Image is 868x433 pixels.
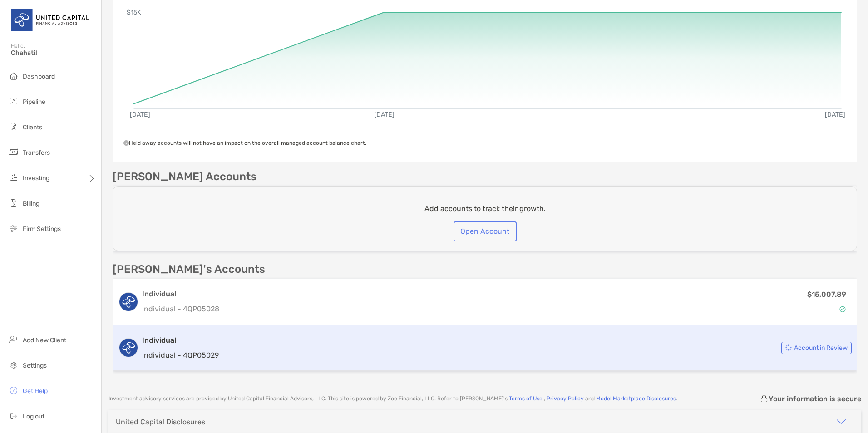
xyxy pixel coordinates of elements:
img: Account Status icon [785,344,792,351]
span: Clients [23,123,42,131]
img: transfers icon [8,147,19,157]
img: billing icon [8,197,19,208]
img: icon arrow [836,416,847,427]
text: [DATE] [374,111,395,118]
img: dashboard icon [8,70,19,81]
h3: Individual [142,289,219,300]
span: Account in Review [794,345,848,350]
img: firm-settings icon [8,223,19,234]
p: Individual - 4QP05029 [142,349,219,361]
p: Add accounts to track their growth. [424,203,546,214]
img: clients icon [8,121,19,132]
span: Log out [23,413,44,420]
p: [PERSON_NAME]'s Accounts [113,264,265,275]
span: Get Help [23,387,48,395]
p: Investment advisory services are provided by United Capital Financial Advisors, LLC . This site i... [108,395,677,402]
span: Firm Settings [23,225,61,233]
a: Terms of Use [509,395,542,402]
img: get-help icon [8,385,19,396]
a: Privacy Policy [547,395,584,402]
span: Pipeline [23,98,45,106]
span: Billing [23,200,39,207]
h3: Individual [142,335,219,346]
img: investing icon [8,172,19,183]
p: Individual - 4QP05028 [142,303,219,315]
text: [DATE] [130,111,150,118]
img: logo account [119,339,138,357]
span: Add New Client [23,336,66,344]
img: logo account [119,293,138,311]
a: Model Marketplace Disclosures [596,395,676,402]
span: Held away accounts will not have an impact on the overall managed account balance chart. [123,140,366,146]
img: United Capital Logo [11,4,90,36]
text: $15K [127,9,141,16]
button: Open Account [454,221,517,241]
span: Transfers [23,149,50,157]
p: Your information is secure [769,394,861,403]
img: logout icon [8,410,19,421]
span: Dashboard [23,73,55,80]
div: United Capital Disclosures [116,418,205,426]
text: [DATE] [825,111,845,118]
span: Settings [23,362,47,369]
span: Chahati! [11,49,96,57]
img: settings icon [8,359,19,370]
p: [PERSON_NAME] Accounts [113,171,256,182]
p: $15,007.89 [807,289,846,300]
img: pipeline icon [8,96,19,107]
img: add_new_client icon [8,334,19,345]
img: Account Status icon [839,306,846,312]
span: Investing [23,174,49,182]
